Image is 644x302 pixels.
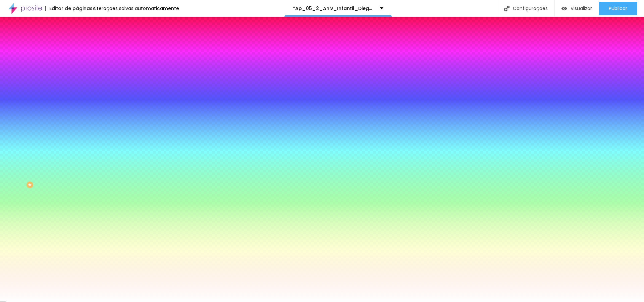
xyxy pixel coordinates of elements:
[609,6,627,11] span: Publicar
[555,2,599,15] button: Visualizar
[571,6,592,11] span: Visualizar
[599,2,637,15] button: Publicar
[504,6,509,11] img: Icone
[293,6,375,11] p: *Ap_05_2_Aniv_Infantil_Diego_Rocha
[45,6,93,11] div: Editor de páginas
[561,6,567,11] img: view-1.svg
[93,6,179,11] div: Alterações salvas automaticamente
